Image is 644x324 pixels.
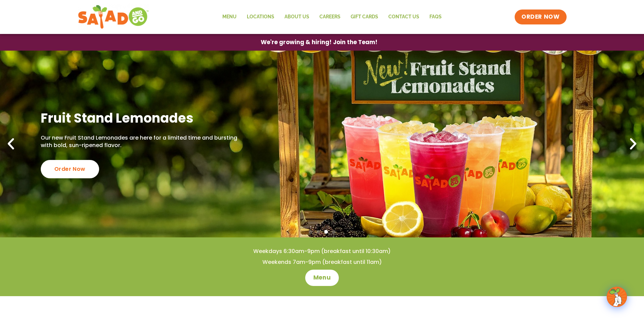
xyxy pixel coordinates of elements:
[217,9,242,25] a: Menu
[346,9,383,25] a: GIFT CARDS
[309,230,312,234] span: Go to slide 1
[314,9,346,25] a: Careers
[3,137,18,151] div: Previous slide
[324,230,328,234] span: Go to slide 3
[313,274,331,282] span: Menu
[515,10,566,24] a: ORDER NOW
[14,258,630,266] h4: Weekends 7am-9pm (breakfast until 11am)
[41,134,240,149] p: Our new Fruit Stand Lemonades are here for a limited time and bursting with bold, sun-ripened fla...
[332,230,336,234] span: Go to slide 4
[251,34,388,50] a: We're growing & hiring! Join the Team!
[279,9,314,25] a: About Us
[305,270,339,286] a: Menu
[14,248,630,255] h4: Weekdays 6:30am-9pm (breakfast until 10:30am)
[383,9,424,25] a: Contact Us
[316,230,320,234] span: Go to slide 2
[78,3,149,31] img: new-SAG-logo-768×292
[41,110,240,126] h2: Fruit Stand Lemonades
[626,137,641,151] div: Next slide
[521,13,559,21] span: ORDER NOW
[242,9,279,25] a: Locations
[41,160,99,178] div: Order Now
[261,39,378,45] span: We're growing & hiring! Join the Team!
[424,9,447,25] a: FAQs
[217,9,447,25] nav: Menu
[607,287,626,306] img: wpChatIcon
